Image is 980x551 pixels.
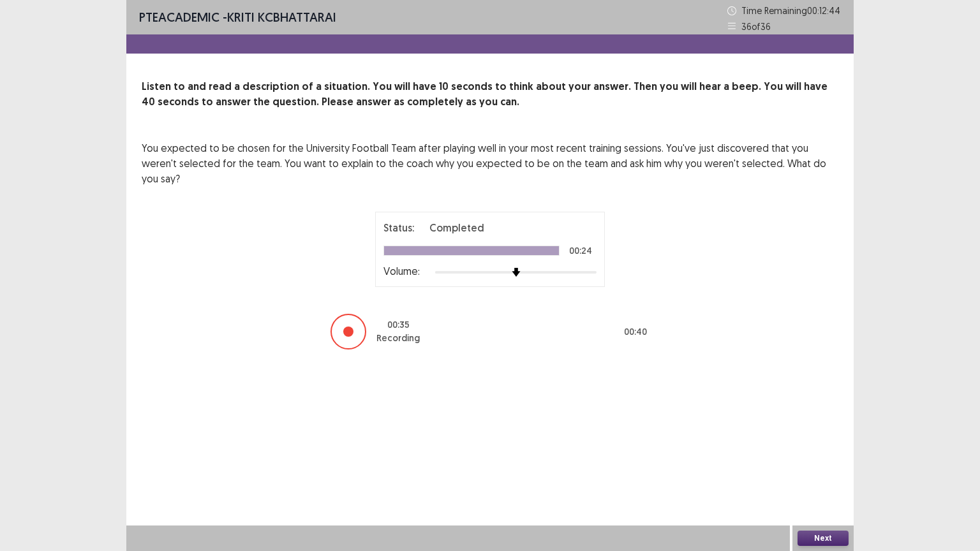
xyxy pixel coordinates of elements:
img: arrow-thumb [512,268,521,277]
p: Volume: [383,263,420,279]
button: Next [798,531,849,546]
p: You expected to be chosen for the University Football Team after playing well in your most recent... [142,140,838,186]
p: Recording [376,332,420,345]
p: Listen to and read a description of a situation. You will have 10 seconds to think about your ans... [142,79,838,110]
p: 36 of 36 [741,20,771,33]
p: Time Remaining 00 : 12 : 44 [741,4,841,17]
span: PTE academic [139,9,219,25]
p: 00 : 35 [387,318,410,332]
p: Status: [383,220,414,235]
p: 00 : 40 [624,325,647,339]
p: Completed [429,220,484,235]
p: - KRITI KCBHATTARAI [139,8,336,27]
p: 00:24 [569,246,592,255]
